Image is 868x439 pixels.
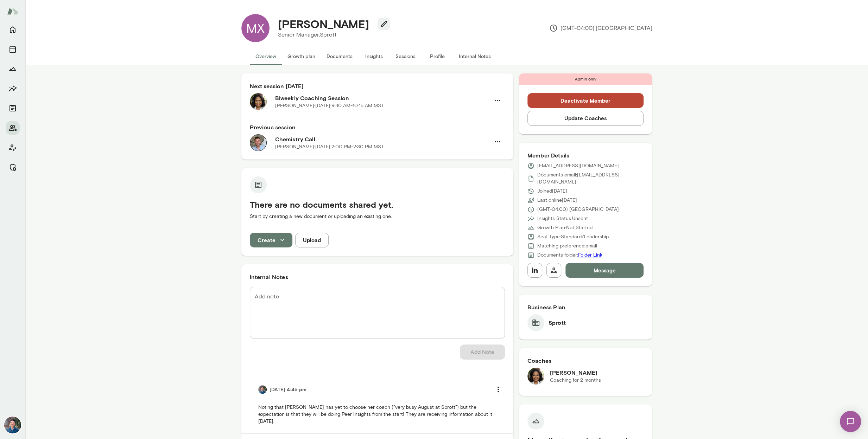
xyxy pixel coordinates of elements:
[537,172,644,186] p: Documents email: [EMAIL_ADDRESS][DOMAIN_NAME]
[527,356,644,365] h6: Coaches
[241,14,270,42] div: MX
[278,31,385,39] p: Senior Manager, Sprott
[250,199,505,210] h5: There are no documents shared yet.
[250,123,505,131] h6: Previous session
[549,24,652,32] p: (GMT-04:00) [GEOGRAPHIC_DATA]
[295,233,329,247] button: Upload
[6,82,20,96] button: Insights
[537,233,609,240] p: Seat Type: Standard/Leadership
[453,48,496,65] button: Internal Notes
[250,213,505,220] p: Start by creating a new document or uploading an existing one.
[527,151,644,160] h6: Member Details
[537,162,619,169] p: [EMAIL_ADDRESS][DOMAIN_NAME]
[550,377,601,384] p: Coaching for 2 months
[390,48,422,65] button: Sessions
[250,233,292,247] button: Create
[527,111,644,125] button: Update Coaches
[6,62,20,76] button: Growth Plan
[527,368,544,385] img: Cheryl Mills
[565,263,644,278] button: Message
[275,135,490,143] h6: Chemistry Call
[270,386,306,393] h6: [DATE] 4:45 pm
[275,102,384,109] p: [PERSON_NAME] · [DATE] · 9:30 AM-10:15 AM MST
[321,48,358,65] button: Documents
[6,42,20,56] button: Sessions
[550,368,601,377] h6: [PERSON_NAME]
[6,121,20,135] button: Members
[527,93,644,108] button: Deactivate Member
[275,94,490,102] h6: Biweekly Coaching Session
[537,215,588,222] p: Insights Status: Unsent
[6,141,20,155] button: Client app
[278,17,369,31] h4: [PERSON_NAME]
[549,318,566,327] h6: Sprott
[6,160,20,174] button: Manage
[537,224,593,231] p: Growth Plan: Not Started
[537,243,597,250] p: Matching preference: email
[282,48,321,65] button: Growth plan
[6,101,20,115] button: Documents
[250,48,282,65] button: Overview
[7,5,18,18] img: Mento
[6,22,20,37] button: Home
[578,252,602,258] a: Folder Link
[275,143,384,150] p: [PERSON_NAME] · [DATE] · 2:00 PM-2:30 PM MST
[4,417,21,433] img: Alex Yu
[519,73,652,85] div: Admin only
[358,48,390,65] button: Insights
[491,382,506,397] button: more
[527,303,644,311] h6: Business Plan
[258,404,496,425] p: Noting that [PERSON_NAME] has yet to choose her coach ("very busy August at Sprott") but the expe...
[422,48,453,65] button: Profile
[250,273,505,281] h6: Internal Notes
[258,385,267,394] img: Alex Yu
[537,252,602,259] p: Documents folder:
[537,206,619,213] p: (GMT-04:00) [GEOGRAPHIC_DATA]
[537,188,567,195] p: Joined [DATE]
[537,197,577,204] p: Last online [DATE]
[250,82,505,90] h6: Next session [DATE]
